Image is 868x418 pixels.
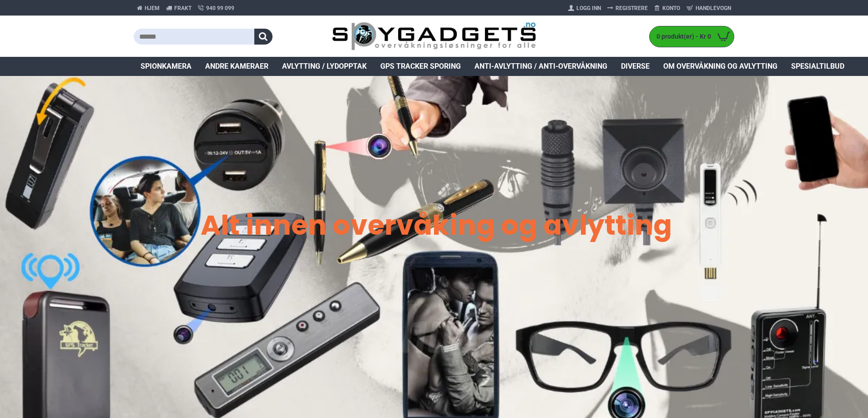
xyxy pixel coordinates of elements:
span: Logg Inn [576,4,601,12]
span: Konto [662,4,680,12]
span: Registrere [616,4,648,12]
span: Spesialtilbud [791,61,844,72]
a: Diverse [614,57,656,76]
span: Handlevogn [696,4,731,12]
span: Spionkamera [141,61,192,72]
span: GPS Tracker Sporing [380,61,461,72]
a: Spionkamera [134,57,198,76]
a: Spesialtilbud [784,57,851,76]
a: Avlytting / Lydopptak [275,57,373,76]
span: Om overvåkning og avlytting [663,61,777,72]
span: Avlytting / Lydopptak [282,61,367,72]
span: Hjem [145,4,160,12]
a: Om overvåkning og avlytting [656,57,784,76]
a: Konto [651,1,683,15]
span: Diverse [621,61,650,72]
span: Anti-avlytting / Anti-overvåkning [474,61,607,72]
a: Anti-avlytting / Anti-overvåkning [468,57,614,76]
a: Andre kameraer [198,57,275,76]
a: GPS Tracker Sporing [373,57,468,76]
img: SpyGadgets.no [332,22,536,51]
span: Andre kameraer [205,61,268,72]
a: Handlevogn [683,1,734,15]
span: Frakt [174,4,192,12]
span: 0 produkt(er) - Kr 0 [650,32,713,41]
span: 940 99 099 [206,4,234,12]
a: 0 produkt(er) - Kr 0 [650,26,734,47]
a: Logg Inn [565,1,604,15]
a: Registrere [604,1,651,15]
